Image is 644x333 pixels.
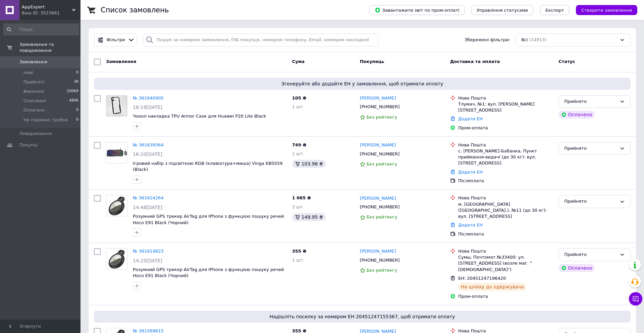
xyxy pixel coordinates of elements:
[23,70,33,76] span: Нові
[106,249,127,269] img: Фото товару
[292,204,304,209] span: 3 шт.
[471,5,533,15] button: Управління статусами
[133,95,164,101] a: № 361640905
[97,80,628,87] span: Згенеруйте або додайте ЕН у замовлення, щоб отримати оплату
[292,59,305,64] span: Cума
[375,7,459,13] span: Завантажити звіт по пром-оплаті
[106,248,127,270] a: Фото товару
[458,201,553,220] div: м. [GEOGRAPHIC_DATA] ([GEOGRAPHIC_DATA].), №11 (до 30 кг): вул. [STREET_ADDRESS]
[359,103,401,111] div: [PHONE_NUMBER]
[76,107,78,113] span: 0
[369,5,465,15] button: Завантажити звіт по пром-оплаті
[629,292,642,306] button: Чат з покупцем
[101,6,169,14] h1: Список замовлень
[477,8,528,13] span: Управління статусами
[106,59,136,64] span: Замовлення
[367,214,397,219] span: Без рейтингу
[360,142,396,148] a: [PERSON_NAME]
[23,107,45,113] span: Оплачені
[458,195,553,201] div: Нова Пошта
[564,145,617,152] div: Прийнято
[458,231,553,237] div: Післяплата
[292,195,311,200] span: 1 065 ₴
[19,42,80,54] span: Замовлення та повідомлення
[529,37,547,42] span: (14913)
[133,105,162,110] span: 16:19[DATE]
[69,98,78,104] span: 4806
[133,161,282,172] span: Ігровий набір з підсвіткою RGB (клавіатура+миша) Vinga KBS559 (Black)
[74,79,78,85] span: 38
[76,70,78,76] span: 0
[458,283,527,291] div: На шляху до одержувача
[292,213,326,221] div: 149.95 ₴
[569,7,637,12] a: Створити замовлення
[133,258,162,263] span: 14:25[DATE]
[133,114,266,119] span: Чохол накладка TPU Armor Case для Huawei P20 Lite Black
[106,195,127,216] a: Фото товару
[292,95,307,101] span: 105 ₴
[133,214,284,225] a: Розумний GPS трекер AirTag для IPhone з функцією пошуку речей Hoco E91 Black (Чорний)
[367,268,397,273] span: Без рейтингу
[106,142,127,163] img: Фото товару
[458,125,553,131] div: Пром-оплата
[133,249,164,254] a: № 361619823
[558,111,595,119] div: Оплачено
[292,142,307,147] span: 749 ₴
[19,59,47,65] span: Замовлення
[458,170,483,175] a: Додати ЕН
[360,195,396,202] a: [PERSON_NAME]
[545,8,564,13] span: Експорт
[521,37,528,43] span: Всі
[367,115,397,120] span: Без рейтингу
[359,150,401,158] div: [PHONE_NUMBER]
[360,95,396,102] a: [PERSON_NAME]
[19,142,38,148] span: Покупці
[458,276,506,281] span: ЕН: 20451247196420
[76,117,78,123] span: 0
[359,203,401,211] div: [PHONE_NUMBER]
[106,195,127,216] img: Фото товару
[107,37,125,43] span: Фільтри
[133,151,162,157] span: 16:10[DATE]
[359,256,401,265] div: [PHONE_NUMBER]
[564,198,617,205] div: Прийнято
[564,98,617,105] div: Прийнято
[558,264,595,272] div: Оплачено
[133,205,162,210] span: 14:48[DATE]
[360,248,396,255] a: [PERSON_NAME]
[23,98,46,104] span: Скасовані
[292,258,304,263] span: 1 шт.
[23,88,44,94] span: Виконані
[97,313,628,320] span: Надішліть посилку за номером ЕН 20451247155367, щоб отримати оплату
[133,195,164,200] a: № 361624264
[292,151,304,156] span: 1 шт.
[458,142,553,148] div: Нова Пошта
[558,59,575,64] span: Статус
[540,5,570,15] button: Експорт
[292,249,307,254] span: 355 ₴
[106,142,127,163] a: Фото товару
[143,34,378,47] input: Пошук за номером замовлення, ПІБ покупця, номером телефону, Email, номером накладної
[458,248,553,254] div: Нова Пошта
[450,59,500,64] span: Доставка та оплата
[367,161,397,166] span: Без рейтингу
[23,79,44,85] span: Прийняті
[23,117,68,123] span: Не піднімає трубки
[458,178,553,184] div: Післяплата
[581,8,632,13] span: Створити замовлення
[19,131,52,137] span: Повідомлення
[3,23,79,36] input: Пошук
[106,95,127,117] a: Фото товару
[458,101,553,113] div: Тлумач, №1: вул. [PERSON_NAME][STREET_ADDRESS]
[458,148,553,166] div: с. [PERSON_NAME]-Бабанка, Пункт приймання-видачі (до 30 кг): вул. [STREET_ADDRESS]
[133,267,284,278] a: Розумний GPS трекер AirTag для IPhone з функцією пошуку речей Hoco E91 Black (Чорний)
[564,251,617,258] div: Прийнято
[576,5,637,15] button: Створити замовлення
[22,10,80,16] div: Ваш ID: 3523661
[458,222,483,227] a: Додати ЕН
[67,88,78,94] span: 10069
[360,59,384,64] span: Покупець
[458,254,553,273] div: Сумы, Почтомат №33400: ул. [STREET_ADDRESS] (возле маг. "[DEMOGRAPHIC_DATA]")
